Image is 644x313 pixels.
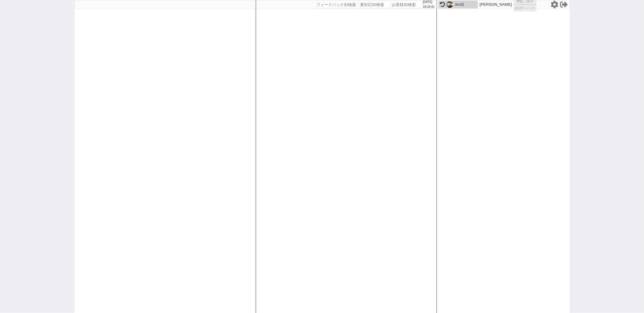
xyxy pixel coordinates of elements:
img: 0m05a98d77725134f30b0f34f50366e41b3a0b1cff53d1 [447,1,453,8]
input: 要対応ID検索 [360,1,390,8]
p: [PERSON_NAME] [480,2,512,7]
span: 会話チェック [515,6,535,10]
button: 会話チェック [514,5,536,11]
p: 18:16:41 [423,5,435,9]
div: Jent2 [455,2,476,7]
input: お客様ID検索 [391,1,421,8]
input: フィードバックID検索 [316,1,358,8]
